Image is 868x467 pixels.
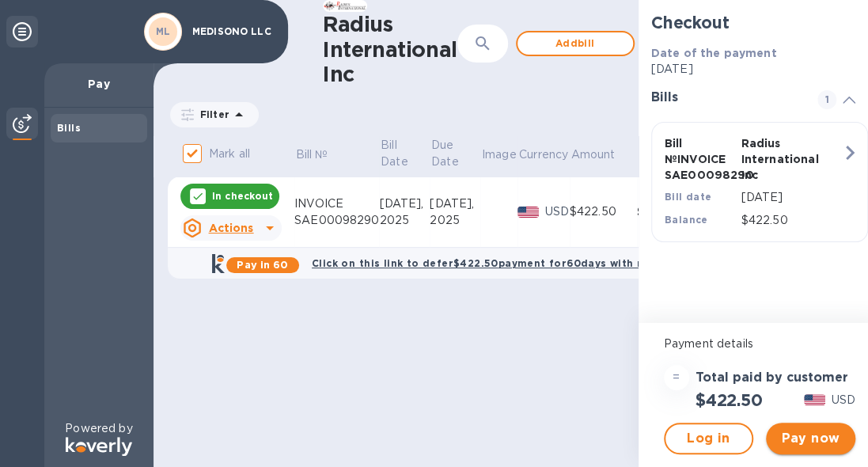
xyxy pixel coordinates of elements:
span: Pay now [779,429,843,448]
div: $422.50 [637,204,704,220]
p: USD [545,203,570,220]
button: Log in [664,423,753,454]
span: Add bill [530,34,620,53]
button: Bill №INVOICE SAE00098290Radius International IncBill date[DATE]Balance$422.50 [651,122,868,242]
p: Payment details [664,336,855,352]
p: Pay [57,76,141,92]
div: $422.50 [570,203,637,220]
button: Addbill [516,31,635,56]
p: Balance [639,146,683,163]
p: Mark all [209,146,250,162]
h3: Bills [651,90,798,105]
h1: Radius International Inc [323,12,457,87]
p: [DATE] [741,189,842,206]
div: [DATE], [379,196,430,212]
p: Bill № [296,146,328,163]
b: Balance [665,214,708,226]
img: Logo [66,437,132,456]
img: USD [517,207,539,218]
button: Pay now [766,423,855,454]
div: = [664,365,689,390]
p: Amount [570,146,615,163]
p: In checkout [212,189,273,203]
span: Due Date [431,137,479,170]
b: Date of the payment [651,47,777,59]
div: 2025 [379,212,430,229]
p: MEDISONO LLC [192,26,271,37]
div: INVOICE SAE00098290 [294,196,379,229]
p: Powered by [65,420,132,437]
b: ML [156,25,171,37]
span: 1 [817,90,836,109]
b: Bill date [665,191,712,203]
b: Pay in 60 [237,259,288,271]
span: Log in [678,429,739,448]
p: [DATE] [651,61,868,78]
p: Bill Date [381,137,408,170]
p: Image [482,146,517,163]
p: $422.50 [741,212,842,229]
h2: Checkout [651,13,868,32]
span: Bill № [296,146,349,163]
p: USD [832,392,855,408]
b: Click on this link to defer $422.50 payment for 60 days with no fee [312,257,673,269]
span: Bill Date [381,137,429,170]
u: Actions [208,222,253,234]
h3: Total paid by customer [696,370,848,385]
p: Due Date [431,137,459,170]
img: USD [804,394,825,405]
div: 2025 [430,212,480,229]
span: Amount [570,146,635,163]
span: Balance [639,146,703,163]
h2: $422.50 [696,390,763,410]
p: Radius International Inc [741,135,811,183]
b: Bills [57,122,81,134]
p: Filter [194,108,229,121]
p: Currency [519,146,568,163]
p: Bill № INVOICE SAE00098290 [665,135,735,183]
div: [DATE], [430,196,480,212]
